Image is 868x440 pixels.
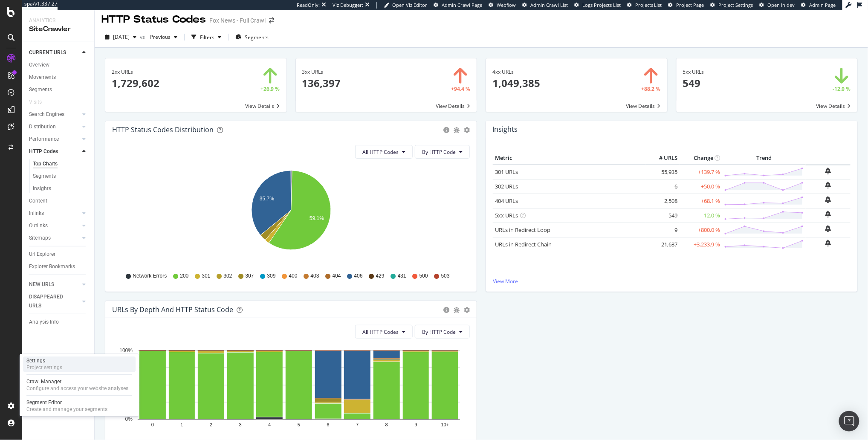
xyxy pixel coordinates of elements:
div: Outlinks [29,221,48,230]
span: Webflow [497,2,516,8]
td: +50.0 % [680,179,722,194]
span: Project Page [677,2,704,8]
span: Admin Crawl Page [442,2,482,8]
a: Movements [29,73,88,82]
span: 500 [420,272,428,280]
div: Top Charts [33,159,58,168]
a: Outlinks [29,221,80,230]
td: 21,637 [645,237,680,252]
a: Segment EditorCreate and manage your segments [23,398,136,414]
a: Admin Crawl List [522,2,568,9]
text: 0 [151,423,154,428]
span: 302 [223,272,232,280]
button: [DATE] [101,30,140,44]
div: Url Explorer [29,250,55,259]
text: 6 [327,423,330,428]
text: 1 [180,423,183,428]
a: Webflow [489,2,516,9]
a: 5xx URLs [495,211,518,219]
span: All HTTP Codes [362,148,399,156]
a: HTTP Codes [29,147,80,156]
div: ReadOnly: [297,2,320,9]
a: Visits [29,98,50,107]
text: 7 [356,423,359,428]
text: 3 [239,423,242,428]
a: CURRENT URLS [29,48,80,57]
a: Content [29,197,88,206]
button: All HTTP Codes [355,145,413,159]
text: 10+ [441,423,449,428]
button: By HTTP Code [415,325,470,339]
div: circle-info [443,307,449,313]
div: Settings [26,357,62,364]
div: Analytics [29,17,87,24]
div: Insights [33,184,51,193]
button: Filters [188,30,225,44]
div: bug [454,307,460,313]
div: Explorer Bookmarks [29,262,75,271]
span: vs [140,33,147,41]
span: 503 [441,272,450,280]
div: Filters [200,34,214,41]
a: Admin Crawl Page [434,2,482,9]
span: Previous [147,33,171,41]
text: 8 [385,423,388,428]
button: Segments [232,30,272,44]
a: 301 URLs [495,168,518,176]
div: DISAPPEARED URLS [29,292,72,310]
text: 9 [414,423,417,428]
a: Analysis Info [29,318,88,327]
a: Projects List [627,2,662,9]
div: gear [464,307,470,313]
span: 2025 Sep. 4th [113,33,130,41]
div: Segment Editor [26,399,107,406]
a: Admin Page [801,2,836,9]
a: Project Settings [711,2,753,9]
td: 6 [645,179,680,194]
span: 200 [180,272,188,280]
div: Performance [29,135,59,144]
div: Configure and access your website analyses [26,385,128,392]
div: bell-plus [825,182,831,188]
a: NEW URLS [29,280,80,289]
div: gear [464,127,470,133]
a: DISAPPEARED URLS [29,292,80,310]
span: 403 [310,272,319,280]
th: # URLS [645,152,680,165]
div: arrow-right-arrow-left [269,17,274,23]
span: Project Settings [719,2,753,8]
div: Project settings [26,364,62,371]
span: Logs Projects List [582,2,621,8]
span: 431 [398,272,406,280]
td: +800.0 % [680,223,722,237]
a: Explorer Bookmarks [29,262,88,271]
div: Overview [29,61,49,69]
div: Sitemaps [29,234,51,243]
span: 404 [333,272,341,280]
span: 307 [245,272,254,280]
a: Overview [29,61,88,69]
a: View More [493,278,851,285]
div: bug [454,127,460,133]
span: By HTTP Code [422,148,456,156]
a: 302 URLs [495,182,518,190]
div: NEW URLS [29,280,54,289]
svg: A chart. [112,165,470,264]
text: 2 [210,423,212,428]
td: +68.1 % [680,194,722,208]
a: Sitemaps [29,234,80,243]
span: Admin Crawl List [530,2,568,8]
span: Admin Page [810,2,836,8]
a: SettingsProject settings [23,356,136,372]
td: +139.7 % [680,165,722,179]
span: 406 [354,272,363,280]
button: By HTTP Code [415,145,470,159]
th: Trend [722,152,806,165]
div: Open Intercom Messenger [839,411,859,431]
a: Segments [29,85,88,94]
a: Search Engines [29,110,80,119]
span: 429 [376,272,385,280]
div: CURRENT URLS [29,48,66,57]
td: 55,935 [645,165,680,179]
